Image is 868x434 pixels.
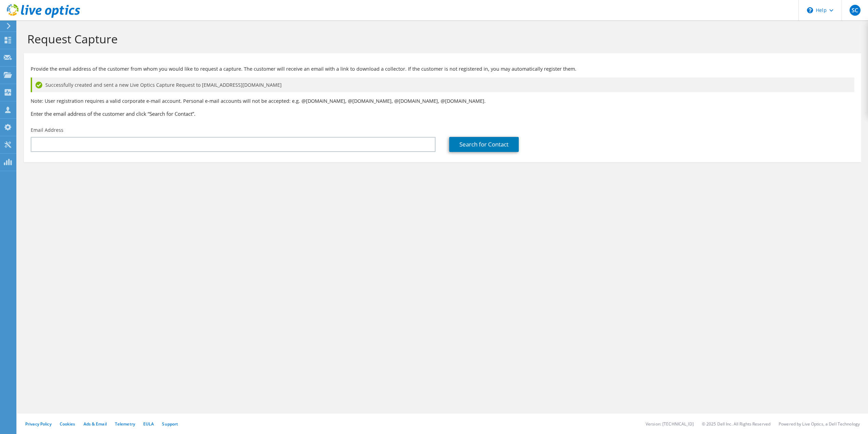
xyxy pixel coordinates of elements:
[143,421,154,427] a: EULA
[27,32,854,46] h1: Request Capture
[449,137,519,152] a: Search for Contact
[779,421,860,427] li: Powered by Live Optics, a Dell Technology
[25,421,52,427] a: Privacy Policy
[162,421,178,427] a: Support
[31,65,854,73] p: Provide the email address of the customer from whom you would like to request a capture. The cust...
[31,110,854,117] h3: Enter the email address of the customer and click “Search for Contact”.
[850,5,860,16] span: SC
[115,421,135,427] a: Telemetry
[84,421,107,427] a: Ads & Email
[31,97,854,105] p: Note: User registration requires a valid corporate e-mail account. Personal e-mail accounts will ...
[646,421,694,427] li: Version: [TECHNICAL_ID]
[807,7,813,13] svg: \n
[60,421,75,427] a: Cookies
[702,421,770,427] li: © 2025 Dell Inc. All Rights Reserved
[31,127,63,134] label: Email Address
[45,81,282,89] span: Successfully created and sent a new Live Optics Capture Request to [EMAIL_ADDRESS][DOMAIN_NAME]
